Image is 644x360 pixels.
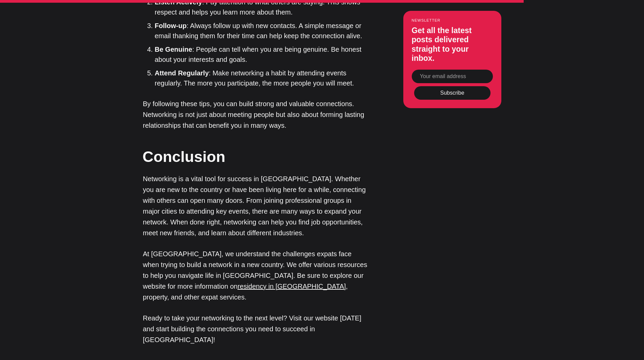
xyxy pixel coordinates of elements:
[412,70,493,83] input: Your email address
[143,98,369,131] p: By following these tips, you can build strong and valuable connections. Networking is not just ab...
[155,69,209,77] strong: Attend Regularly
[155,44,369,65] li: : People can tell when you are being genuine. Be honest about your interests and goals.
[155,46,192,53] strong: Be Genuine
[412,26,493,63] h3: Get all the latest posts delivered straight to your inbox.
[143,313,369,345] p: Ready to take your networking to the next level? Visit our website [DATE] and start building the ...
[155,68,369,88] li: : Make networking a habit by attending events regularly. The more you participate, the more peopl...
[143,146,369,167] h2: Conclusion
[155,21,369,41] li: : Always follow up with new contacts. A simple message or email thanking them for their time can ...
[238,283,346,290] a: residency in [GEOGRAPHIC_DATA]
[155,22,187,29] strong: Follow-up
[143,248,369,303] p: At [GEOGRAPHIC_DATA], we understand the challenges expats face when trying to build a network in ...
[414,86,491,100] button: Subscribe
[412,18,493,22] small: Newsletter
[143,173,369,238] p: Networking is a vital tool for success in [GEOGRAPHIC_DATA]. Whether you are new to the country o...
